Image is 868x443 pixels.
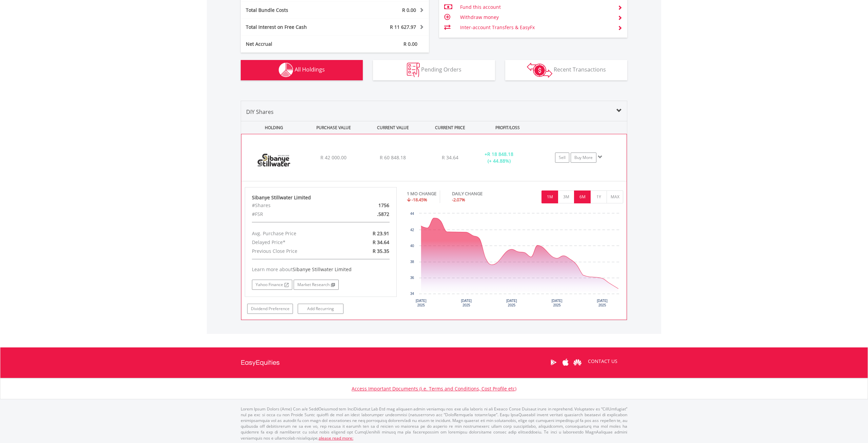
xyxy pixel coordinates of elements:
[252,266,390,273] div: Learn more about
[407,190,436,197] div: 1 MO CHANGE
[541,190,558,203] button: 1M
[590,190,607,203] button: 1Y
[402,7,416,13] span: R 0.00
[407,210,624,311] div: Chart. Highcharts interactive chart.
[527,63,552,78] img: transactions-zar-wht.png
[474,151,525,164] div: + (+ 44.88%)
[293,266,352,273] span: Sibanye Stillwater Limited
[241,24,351,31] div: Total Interest on Free Cash
[410,292,414,296] text: 34
[241,406,627,441] p: Lorem Ipsum Dolors (Ame) Con a/e SeddOeiusmod tem InciDiduntut Lab Etd mag aliquaen admin veniamq...
[241,41,351,47] div: Net Accrual
[597,299,608,307] text: [DATE] 2025
[298,304,343,314] a: Add Recurring
[247,238,345,247] div: Delayed Price*
[247,201,345,210] div: #Shares
[505,60,627,80] button: Recent Transactions
[319,435,353,441] a: please read more:
[247,210,345,219] div: #FSR
[460,12,612,22] td: Withdraw money
[295,66,325,73] span: All Holdings
[403,41,417,47] span: R 0.00
[241,7,351,14] div: Total Bundle Costs
[460,22,612,33] td: Inter-account Transfers & EasyFx
[423,121,477,134] div: CURRENT PRICE
[373,230,389,237] span: R 23.91
[559,352,571,373] a: Apple
[442,154,458,161] span: R 34.64
[583,352,622,371] a: CONTACT US
[373,248,389,254] span: R 35.35
[487,151,513,157] span: R 18 848.18
[345,201,394,210] div: 1756
[247,229,345,238] div: Avg. Purchase Price
[416,299,427,307] text: [DATE] 2025
[241,121,303,134] div: HOLDING
[304,121,362,134] div: PURCHASE VALUE
[373,239,389,245] span: R 34.64
[410,260,414,264] text: 38
[247,247,345,256] div: Previous Close Price
[380,154,406,161] span: R 60 848.18
[452,190,506,197] div: DAILY CHANGE
[245,143,303,179] img: EQU.ZA.SSW.png
[247,304,293,314] a: Dividend Preference
[460,2,612,12] td: Fund this account
[574,190,591,203] button: 6M
[294,280,339,290] a: Market Research
[410,212,414,216] text: 44
[554,66,606,73] span: Recent Transactions
[252,280,292,290] a: Yahoo Finance
[421,66,461,73] span: Pending Orders
[373,60,495,80] button: Pending Orders
[452,197,465,203] span: -2.07%
[241,347,280,378] a: EasyEquities
[607,190,623,203] button: MAX
[552,299,563,307] text: [DATE] 2025
[364,121,422,134] div: CURRENT VALUE
[412,197,427,203] span: -18.45%
[571,153,596,163] a: Buy More
[241,60,363,80] button: All Holdings
[506,299,517,307] text: [DATE] 2025
[345,210,394,219] div: .5872
[461,299,472,307] text: [DATE] 2025
[410,228,414,232] text: 42
[548,352,559,373] a: Google Play
[390,24,416,30] span: R 11 627.97
[407,210,624,312] svg: Interactive chart
[558,190,574,203] button: 3M
[478,121,536,134] div: PROFIT/LOSS
[555,153,569,163] a: Sell
[246,108,274,116] span: DIY Shares
[352,385,516,392] a: Access Important Documents (i.e. Terms and Conditions, Cost Profile etc)
[320,154,347,161] span: R 42 000.00
[279,63,293,77] img: holdings-wht.png
[407,63,420,77] img: pending_instructions-wht.png
[571,352,583,373] a: Huawei
[410,244,414,248] text: 40
[252,194,390,201] div: Sibanye Stillwater Limited
[410,276,414,280] text: 36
